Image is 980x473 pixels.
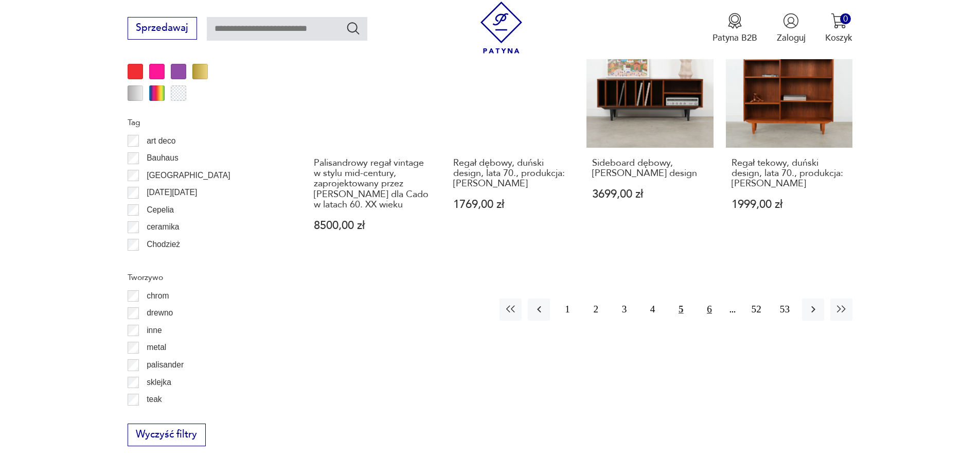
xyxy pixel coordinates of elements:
button: 5 [670,299,692,321]
button: 1 [556,299,578,321]
p: teak [147,393,162,406]
p: 1769,00 zł [453,199,569,210]
button: Wyczyść filtry [128,424,206,446]
p: Koszyk [825,32,852,44]
p: metal [147,341,166,354]
button: Zaloguj [777,13,806,44]
button: 4 [642,299,664,321]
p: drewno [147,306,173,320]
img: Patyna - sklep z meblami i dekoracjami vintage [475,2,527,54]
p: Patyna B2B [712,32,757,44]
p: Cepelia [147,203,174,217]
p: [GEOGRAPHIC_DATA] [147,169,230,182]
p: Bauhaus [147,151,179,165]
p: Tworzywo [128,271,279,284]
button: Patyna B2B [712,13,757,44]
img: Ikona koszyka [831,13,847,29]
button: Sprzedawaj [128,17,197,40]
p: art deco [147,134,175,148]
a: Ikona medaluPatyna B2B [712,13,757,44]
p: [DATE][DATE] [147,186,197,199]
p: sklejka [147,376,171,389]
p: Zaloguj [777,32,806,44]
button: 6 [698,299,720,321]
a: Sideboard dębowy, skandynawski designSideboard dębowy, [PERSON_NAME] design3699,00 zł [586,21,714,255]
p: 8500,00 zł [314,220,430,231]
button: 3 [613,299,635,321]
button: Szukaj [346,21,361,36]
p: Tag [128,116,279,129]
p: chrom [147,289,169,303]
h3: Palisandrowy regał vintage w stylu mid-century, zaprojektowany przez [PERSON_NAME] dla Cado w lat... [314,158,430,211]
button: 0Koszyk [825,13,852,44]
button: 2 [585,299,607,321]
button: 53 [774,299,796,321]
h3: Regał tekowy, duński design, lata 70., produkcja: [PERSON_NAME] [732,158,847,189]
h3: Sideboard dębowy, [PERSON_NAME] design [592,158,708,179]
a: Regał dębowy, duński design, lata 70., produkcja: DaniaRegał dębowy, duński design, lata 70., pro... [448,21,575,255]
img: Ikona medalu [727,13,743,29]
p: 1999,00 zł [732,199,847,210]
p: inne [147,324,162,337]
p: tworzywo sztuczne [147,410,214,424]
button: 52 [745,299,768,321]
p: Ćmielów [147,255,177,269]
div: 0 [840,13,851,24]
p: ceramika [147,220,179,234]
img: Ikonka użytkownika [783,13,799,29]
a: Sprzedawaj [128,25,197,33]
p: palisander [147,358,184,372]
h3: Regał dębowy, duński design, lata 70., produkcja: [PERSON_NAME] [453,158,569,189]
p: 3699,00 zł [592,189,708,200]
a: KlasykPalisandrowy regał vintage w stylu mid-century, zaprojektowany przez Poula Cadoviusa dla Ca... [308,21,435,255]
a: Regał tekowy, duński design, lata 70., produkcja: DaniaRegał tekowy, duński design, lata 70., pro... [726,21,853,255]
p: Chodzież [147,238,180,251]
